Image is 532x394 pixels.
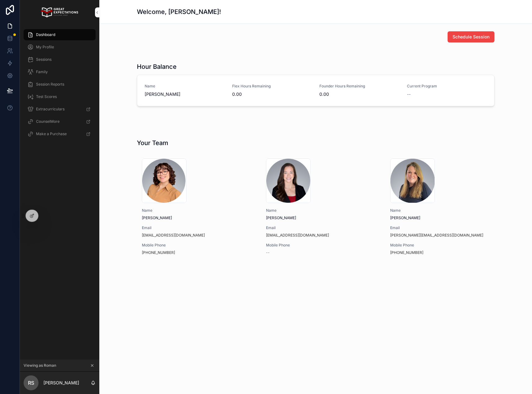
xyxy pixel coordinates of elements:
a: [PHONE_NUMBER] [142,250,175,255]
span: -- [266,250,270,255]
a: Extracurriculars [24,104,96,115]
span: Founder Hours Remaining [319,84,399,89]
button: Schedule Session [448,31,494,42]
a: [PHONE_NUMBER] [390,250,423,255]
a: My Profile [24,42,96,53]
span: Mobile Phone [142,243,251,248]
span: Dashboard [36,32,55,37]
span: Email [390,225,499,230]
span: Name [145,84,225,89]
span: [PERSON_NAME] [142,215,251,220]
a: [PERSON_NAME][EMAIL_ADDRESS][DOMAIN_NAME] [390,233,483,238]
a: CounselMore [24,116,96,127]
span: Test Scores [36,94,57,99]
span: Mobile Phone [390,243,499,248]
h1: Your Team [137,139,168,147]
span: [PERSON_NAME] [266,215,375,220]
div: scrollable content [20,25,99,148]
h1: Welcome, [PERSON_NAME]! [137,7,221,16]
span: Flex Hours Remaining [232,84,312,89]
a: Session Reports [24,79,96,90]
p: [PERSON_NAME] [43,380,79,386]
span: Email [266,225,375,230]
span: Viewing as Roman [24,363,56,368]
span: [PERSON_NAME] [390,215,499,220]
span: 0.00 [319,91,399,97]
span: [PERSON_NAME] [145,91,225,97]
span: Name [142,208,251,213]
span: Sessions [36,57,52,62]
span: Make a Purchase [36,131,67,136]
span: Mobile Phone [266,243,375,248]
span: My Profile [36,45,54,50]
span: RS [28,379,34,387]
a: [EMAIL_ADDRESS][DOMAIN_NAME] [266,233,329,238]
span: 0.00 [232,91,312,97]
span: Schedule Session [453,34,489,40]
span: Family [36,69,48,74]
span: Extracurriculars [36,107,65,112]
span: Current Program [407,84,487,89]
a: Test Scores [24,91,96,102]
a: Family [24,66,96,77]
span: CounselMore [36,119,60,124]
h1: Hour Balance [137,62,177,71]
span: Session Reports [36,82,64,87]
span: Name [266,208,375,213]
a: Sessions [24,54,96,65]
a: [EMAIL_ADDRESS][DOMAIN_NAME] [142,233,205,238]
img: App logo [41,7,78,17]
span: Name [390,208,499,213]
a: Make a Purchase [24,128,96,139]
span: Email [142,225,251,230]
span: -- [407,91,411,97]
a: Dashboard [24,29,96,40]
